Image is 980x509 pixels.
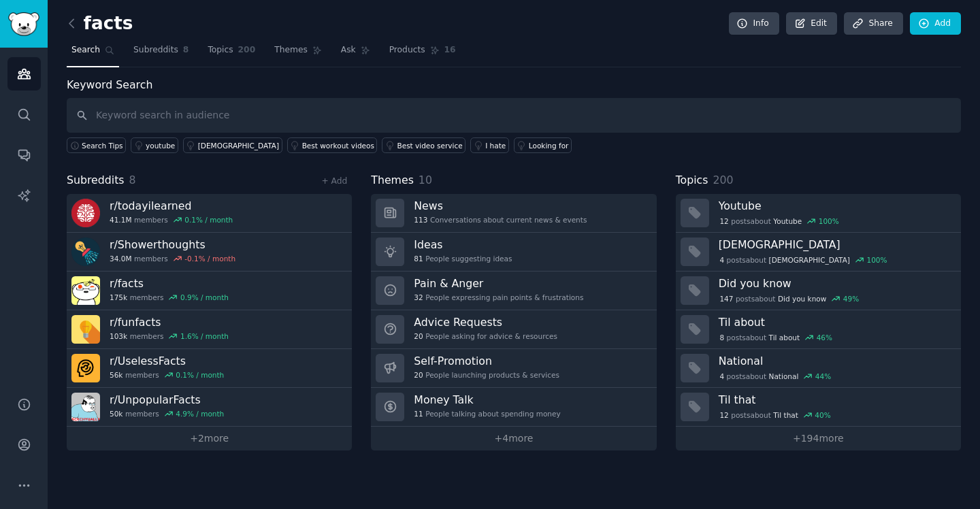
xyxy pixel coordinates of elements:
label: Keyword Search [67,78,152,91]
div: 0.1 % / month [184,215,233,225]
span: 8 [719,333,724,342]
span: Search [71,44,100,56]
a: Add [910,12,961,35]
div: post s about [719,215,840,227]
a: Best video service [382,137,465,153]
div: I hate [485,141,506,150]
h3: Ideas [414,237,512,252]
div: members [110,254,235,263]
a: youtube [131,137,178,153]
div: Best workout videos [302,141,374,150]
a: Looking for [514,137,572,153]
div: 1.6 % / month [180,331,229,341]
a: [DEMOGRAPHIC_DATA]4postsabout[DEMOGRAPHIC_DATA]100% [676,233,961,272]
div: members [110,370,224,380]
a: Share [844,12,902,35]
span: 16 [444,44,456,56]
a: Themes [269,39,327,67]
h3: r/ todayilearned [110,199,233,213]
span: 20 [414,331,423,341]
a: Best workout videos [287,137,378,153]
h3: r/ Showerthoughts [110,237,235,252]
div: 49 % [843,294,859,303]
a: +2more [67,427,352,450]
h3: Did you know [719,276,951,291]
span: 8 [183,44,189,56]
span: Search Tips [82,141,123,150]
div: post s about [719,409,832,421]
div: youtube [146,141,175,150]
a: Ask [336,39,375,67]
span: [DEMOGRAPHIC_DATA] [769,255,850,265]
a: Did you know147postsaboutDid you know49% [676,272,961,310]
a: Self-Promotion20People launching products & services [371,349,656,388]
h2: facts [67,13,133,35]
span: 175k [110,293,127,302]
h3: r/ funfacts [110,315,229,329]
div: Best video service [397,141,462,150]
div: Looking for [529,141,569,150]
div: post s about [719,293,860,305]
input: Keyword search in audience [67,98,961,133]
a: Edit [786,12,837,35]
a: Ideas81People suggesting ideas [371,233,656,272]
img: Showerthoughts [71,237,100,266]
div: People launching products & services [414,370,559,380]
div: post s about [719,254,889,266]
div: People asking for advice & resources [414,331,557,341]
button: Search Tips [67,137,126,153]
a: Search [67,39,119,67]
a: Pain & Anger32People expressing pain points & frustrations [371,272,656,310]
a: Til that12postsaboutTil that40% [676,388,961,427]
div: 46 % [817,333,832,342]
a: r/UnpopularFacts50kmembers4.9% / month [67,388,352,427]
h3: Advice Requests [414,315,557,329]
span: 20 [414,370,423,380]
span: Topics [676,172,708,189]
img: todayilearned [71,199,100,227]
span: Youtube [773,216,802,226]
h3: Youtube [719,199,951,213]
span: 41.1M [110,215,131,225]
a: Subreddits8 [129,39,193,67]
h3: r/ facts [110,276,229,291]
a: r/UselessFacts56kmembers0.1% / month [67,349,352,388]
div: post s about [719,331,834,344]
a: Money Talk11People talking about spending money [371,388,656,427]
div: People expressing pain points & frustrations [414,293,583,302]
a: + Add [321,176,347,186]
div: 100 % [866,255,887,265]
div: members [110,215,233,225]
div: members [110,293,229,302]
img: funfacts [71,315,100,344]
span: Products [389,44,425,56]
h3: Money Talk [414,393,560,407]
span: Ask [341,44,356,56]
span: 147 [719,294,733,303]
img: UnpopularFacts [71,393,100,421]
h3: r/ UselessFacts [110,354,224,368]
a: News113Conversations about current news & events [371,194,656,233]
a: [DEMOGRAPHIC_DATA] [183,137,282,153]
span: 12 [719,216,728,226]
div: 44 % [815,372,831,381]
div: 4.9 % / month [176,409,224,418]
a: Til about8postsaboutTil about46% [676,310,961,349]
span: National [769,372,799,381]
span: Subreddits [67,172,125,189]
span: Subreddits [133,44,178,56]
span: 81 [414,254,423,263]
div: 0.1 % / month [176,370,224,380]
span: 56k [110,370,122,380]
img: UselessFacts [71,354,100,382]
div: People talking about spending money [414,409,560,418]
span: 10 [419,174,432,186]
div: 100 % [819,216,839,226]
div: Conversations about current news & events [414,215,587,225]
h3: Pain & Anger [414,276,583,291]
a: Youtube12postsaboutYoutube100% [676,194,961,233]
span: Themes [371,172,414,189]
span: 50k [110,409,122,418]
span: Til that [773,410,798,420]
span: Topics [208,44,233,56]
